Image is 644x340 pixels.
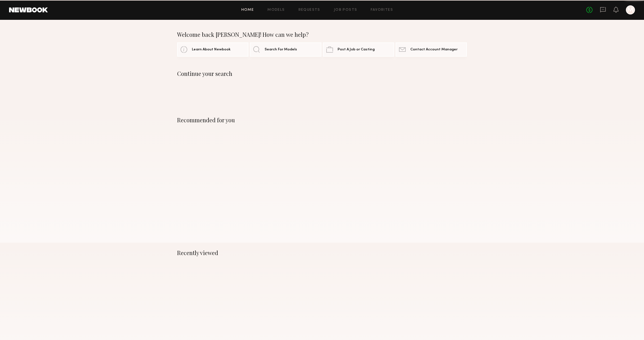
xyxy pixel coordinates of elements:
span: Learn About Newbook [192,48,231,52]
a: Contact Account Manager [396,42,467,57]
div: Recommended for you [177,117,467,123]
span: Post A Job or Casting [338,48,375,52]
div: Welcome back [PERSON_NAME]! How can we help? [177,31,467,38]
a: Models [267,8,285,12]
span: Search For Models [265,48,297,52]
a: M [626,5,635,14]
a: Favorites [371,8,393,12]
span: Contact Account Manager [410,48,458,52]
a: Post A Job or Casting [323,42,394,57]
div: Recently viewed [177,249,467,256]
div: Continue your search [177,70,467,77]
a: Learn About Newbook [177,42,248,57]
a: Job Posts [334,8,357,12]
a: Home [241,8,254,12]
a: Requests [299,8,320,12]
a: Search For Models [250,42,321,57]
